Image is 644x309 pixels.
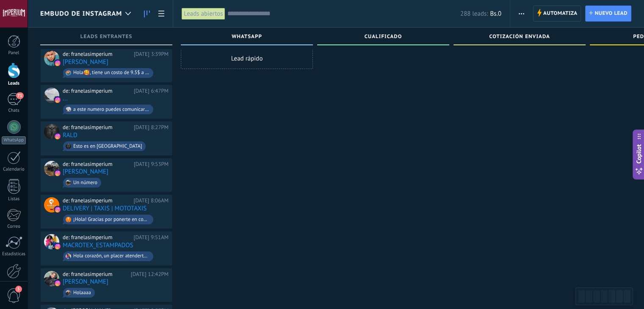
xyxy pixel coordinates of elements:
[182,8,225,20] div: Leads abiertos
[55,60,61,66] img: instagram.svg
[232,34,262,40] span: WHATSAPP
[40,10,122,18] span: Embudo de Instagram
[185,34,309,41] div: WHATSAPP
[63,278,108,285] a: [PERSON_NAME]
[73,290,91,296] div: Holaaaa
[55,207,61,212] img: instagram.svg
[63,88,131,94] div: de: franelasimperium
[543,6,578,21] span: Automatiza
[181,48,313,69] div: Lead rápido
[80,34,133,40] span: Leads Entrantes
[73,217,149,223] div: ¡Hola! Gracias por ponerte en contacto con nosotros. Recibimos tu mensaje y agradecemos tu interés.
[63,197,131,204] div: de: franelasimperium
[55,170,61,176] img: instagram.svg
[131,271,169,278] div: [DATE] 12:42PM
[635,144,643,164] span: Copilot
[44,124,59,139] div: RALD
[134,124,169,131] div: [DATE] 8:27PM
[134,88,169,94] div: [DATE] 6:47PM
[2,196,26,202] div: Listas
[2,108,26,113] div: Chats
[63,234,131,241] div: de: franelasimperium
[489,34,550,40] span: Cotización enviada
[15,286,22,292] span: 3
[63,271,128,278] div: de: franelasimperium
[63,58,108,66] a: [PERSON_NAME]
[63,51,131,58] div: de: franelasimperium
[73,180,97,186] div: Un número
[44,234,59,249] div: MACROTEX_ESTAMPADOS
[515,6,528,22] button: Más
[73,107,149,113] div: a este numero puedes comunicarte y obtener toda la información 04128262274
[2,136,26,144] div: WhatsApp
[73,143,142,149] div: Esto es en [GEOGRAPHIC_DATA]
[533,6,581,22] a: Automatiza
[365,34,402,40] span: Cualificado
[134,51,169,58] div: [DATE] 3:39PM
[55,243,61,249] img: instagram.svg
[2,251,26,257] div: Estadísticas
[134,234,169,241] div: [DATE] 9:51AM
[55,133,61,139] img: instagram.svg
[140,6,154,22] a: Leads
[63,205,146,212] a: DELIVERY | TAXIS | MOTOTAXIS
[134,161,169,168] div: [DATE] 9:53PM
[154,6,169,22] a: Lista
[44,271,59,286] div: Gabriela Guillen
[44,51,59,66] div: Jose Alberto Ollarves Hernandez
[63,124,131,131] div: de: franelasimperium
[2,224,26,229] div: Correo
[2,167,26,172] div: Calendario
[63,161,131,168] div: de: franelasimperium
[458,34,581,41] div: Cotización enviada
[63,95,68,102] a: ...
[321,34,445,41] div: Cualificado
[44,34,168,41] div: Leads Entrantes
[460,10,488,18] span: 288 leads:
[594,6,627,21] span: Nuevo lead
[44,161,59,176] div: Antonio Aguilera
[44,197,59,212] div: DELIVERY | TAXIS | MOTOTAXIS
[55,280,61,286] img: instagram.svg
[63,242,133,249] a: MACROTEX_ESTAMPADOS
[585,6,631,22] a: Nuevo lead
[16,92,23,99] span: 71
[2,81,26,86] div: Leads
[73,253,149,259] div: Hola corazón, un placer atenderte💕 Tenemos variedad en franelas, aquí te dejo los precios de cada...
[63,168,108,175] a: [PERSON_NAME]
[134,197,169,204] div: [DATE] 8:06AM
[490,10,501,18] span: Bs.0
[2,50,26,56] div: Panel
[55,97,61,103] img: instagram.svg
[63,132,77,139] a: RALD
[73,70,149,76] div: Hola🥰, tiene un costo de 9.5$ a partir de 12, al detal 13$, aquí te dejo mi número para enviarte ...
